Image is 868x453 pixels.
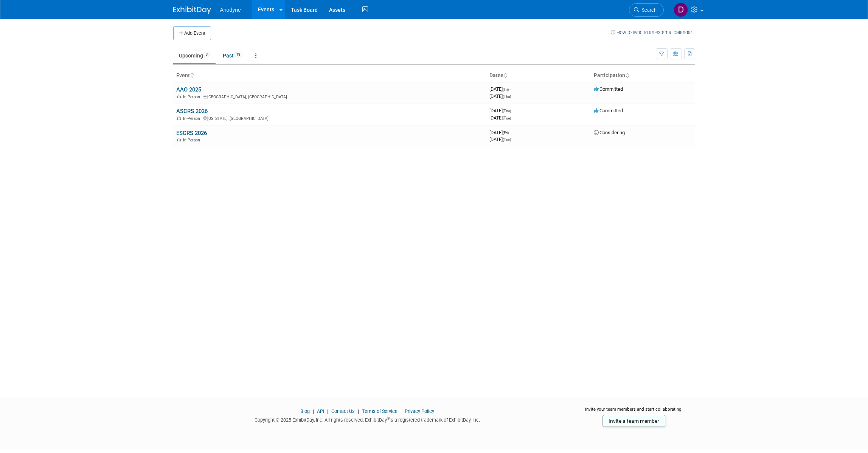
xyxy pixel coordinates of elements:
[173,415,562,424] div: Copyright © 2025 ExhibitDay, Inc. All rights reserved. ExhibitDay is a registered trademark of Ex...
[176,86,201,93] a: AAO 2025
[489,115,511,121] span: [DATE]
[503,138,511,142] span: (Tue)
[629,3,664,17] a: Search
[173,6,211,14] img: ExhibitDay
[387,416,390,420] sup: ®
[510,130,511,135] span: -
[503,116,511,120] span: (Tue)
[594,86,623,92] span: Committed
[489,137,511,142] span: [DATE]
[674,3,688,17] img: Dawn Jozwiak
[602,415,665,427] a: Invite a team member
[176,108,208,115] a: ASCRS 2026
[405,408,434,414] a: Privacy Policy
[177,138,181,141] img: In-Person Event
[611,29,695,35] a: How to sync to an external calendar...
[503,72,507,78] a: Sort by Start Date
[176,93,483,99] div: [GEOGRAPHIC_DATA], [GEOGRAPHIC_DATA]
[503,95,511,99] span: (Thu)
[625,72,629,78] a: Sort by Participation Type
[220,7,241,13] span: Anodyne
[177,116,181,120] img: In-Person Event
[300,408,310,414] a: Blog
[203,52,210,57] span: 3
[183,95,202,99] span: In-Person
[177,95,181,98] img: In-Person Event
[399,408,404,414] span: |
[573,406,695,417] div: Invite your team members and start collaborating:
[489,130,511,135] span: [DATE]
[489,108,513,113] span: [DATE]
[176,115,483,121] div: [US_STATE], [GEOGRAPHIC_DATA]
[594,130,625,135] span: Considering
[173,48,216,63] a: Upcoming3
[503,109,511,113] span: (Thu)
[512,108,513,113] span: -
[331,408,355,414] a: Contact Us
[173,69,486,82] th: Event
[510,86,511,92] span: -
[190,72,194,78] a: Sort by Event Name
[217,48,248,63] a: Past13
[639,7,657,13] span: Search
[311,408,316,414] span: |
[486,69,591,82] th: Dates
[503,131,509,135] span: (Fri)
[503,87,509,92] span: (Fri)
[317,408,324,414] a: API
[489,86,511,92] span: [DATE]
[173,26,211,40] button: Add Event
[234,52,242,57] span: 13
[591,69,695,82] th: Participation
[183,138,202,143] span: In-Person
[325,408,330,414] span: |
[183,116,202,121] span: In-Person
[356,408,361,414] span: |
[176,130,207,137] a: ESCRS 2026
[362,408,398,414] a: Terms of Service
[594,108,623,113] span: Committed
[489,93,511,99] span: [DATE]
